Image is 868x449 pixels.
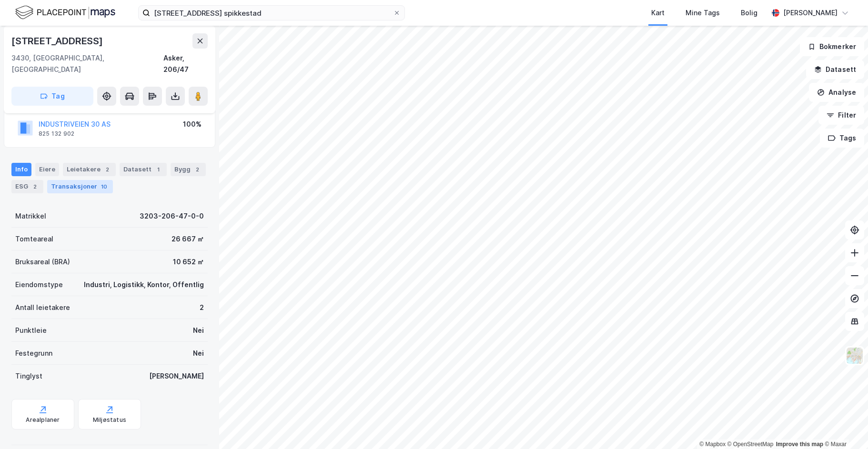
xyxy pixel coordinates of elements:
[800,37,864,56] button: Bokmerker
[820,129,864,148] button: Tags
[820,403,868,449] iframe: Chat Widget
[63,163,116,176] div: Leietakere
[193,325,204,336] div: Nei
[150,6,393,20] input: Søk på adresse, matrikkel, gårdeiere, leietakere eller personer
[15,302,70,313] div: Antall leietakere
[15,325,47,336] div: Punktleie
[699,441,726,448] a: Mapbox
[15,348,52,359] div: Festegrunn
[149,370,204,382] div: [PERSON_NAME]
[140,210,204,222] div: 3203-206-47-0-0
[11,180,43,193] div: ESG
[26,416,60,424] div: Arealplaner
[15,233,53,245] div: Tomteareal
[846,347,864,365] img: Z
[741,7,757,19] div: Bolig
[727,441,774,448] a: OpenStreetMap
[39,130,74,138] div: 825 132 902
[11,87,93,106] button: Tag
[35,163,59,176] div: Eiere
[818,106,864,125] button: Filter
[153,165,163,174] div: 1
[15,210,46,222] div: Matrikkel
[163,52,208,75] div: Asker, 206/47
[30,182,40,191] div: 2
[783,7,838,19] div: [PERSON_NAME]
[192,165,202,174] div: 2
[11,52,163,75] div: 3430, [GEOGRAPHIC_DATA], [GEOGRAPHIC_DATA]
[99,182,109,191] div: 10
[193,348,204,359] div: Nei
[806,60,864,79] button: Datasett
[809,83,864,102] button: Analyse
[651,7,665,19] div: Kart
[15,370,42,382] div: Tinglyst
[776,441,823,448] a: Improve this map
[93,416,126,424] div: Miljøstatus
[120,163,167,176] div: Datasett
[172,233,204,245] div: 26 667 ㎡
[173,256,204,268] div: 10 652 ㎡
[15,279,63,290] div: Eiendomstype
[686,7,720,19] div: Mine Tags
[84,279,204,290] div: Industri, Logistikk, Kontor, Offentlig
[200,302,204,313] div: 2
[15,4,115,21] img: logo.f888ab2527a4732fd821a326f86c7f29.svg
[11,33,105,49] div: [STREET_ADDRESS]
[171,163,206,176] div: Bygg
[11,163,31,176] div: Info
[15,256,70,268] div: Bruksareal (BRA)
[183,119,202,130] div: 100%
[47,180,113,193] div: Transaksjoner
[102,165,112,174] div: 2
[820,403,868,449] div: Kontrollprogram for chat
